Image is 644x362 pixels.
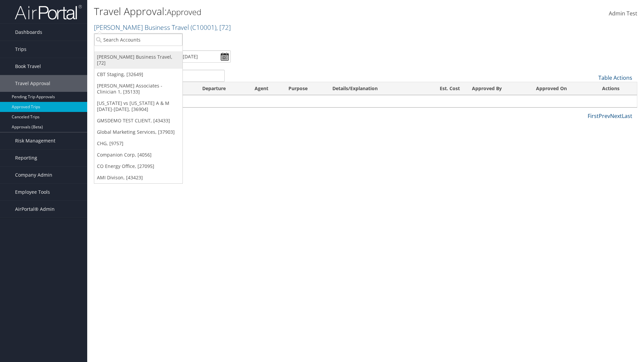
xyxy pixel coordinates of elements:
th: Purpose [282,82,326,95]
span: Trips [15,41,26,58]
span: Reporting [15,149,37,166]
span: Risk Management [15,132,55,149]
a: Global Marketing Services, [37903] [94,126,182,138]
th: Actions [596,82,637,95]
a: GMSDEMO TEST CLIENT, [43433] [94,115,182,126]
h1: Travel Approval: [94,4,456,18]
th: Approved On: activate to sort column ascending [530,82,596,95]
th: Est. Cost: activate to sort column ascending [420,82,466,95]
th: Details/Explanation [326,82,420,95]
a: [US_STATE] vs [US_STATE] A & M [DATE]-[DATE], [36904] [94,98,182,115]
a: [PERSON_NAME] Associates - Clinician 1, [35133] [94,80,182,98]
a: [PERSON_NAME] Business Travel, [72] [94,51,182,69]
span: Employee Tools [15,184,50,200]
a: Companion Corp, [4056] [94,149,182,161]
small: Approved [167,6,201,17]
span: AirPortal® Admin [15,201,55,218]
span: Admin Test [609,10,637,17]
input: [DATE] - [DATE] [160,50,231,63]
span: , [ 72 ] [216,23,231,32]
a: Admin Test [609,3,637,24]
a: CO Energy Office, [27095] [94,161,182,172]
span: Book Travel [15,58,41,75]
a: Next [610,112,622,120]
th: Approved By: activate to sort column ascending [466,82,530,95]
span: Travel Approval [15,75,50,92]
th: Agent [249,82,282,95]
a: CHG, [9757] [94,138,182,149]
a: Table Actions [598,74,632,81]
a: First [588,112,599,120]
a: Prev [599,112,610,120]
img: airportal-logo.png [15,4,82,20]
a: AMI Divison, [43423] [94,172,182,183]
a: Last [622,112,632,120]
span: Company Admin [15,167,52,183]
span: ( C10001 ) [191,23,216,32]
input: Search Accounts [94,34,182,46]
th: Departure: activate to sort column ascending [196,82,249,95]
a: [PERSON_NAME] Business Travel [94,23,231,32]
p: Filter: [94,35,456,44]
span: Dashboards [15,24,42,41]
a: CBT Staging, [32649] [94,69,182,80]
td: No data available in table [94,95,637,107]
